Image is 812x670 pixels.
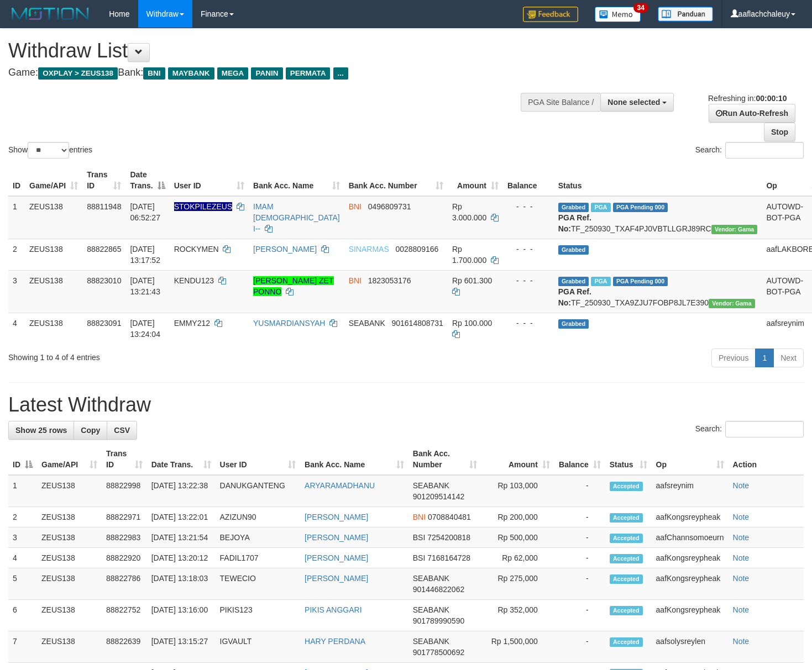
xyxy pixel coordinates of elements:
[87,245,121,254] span: 88822865
[595,7,641,22] img: Button%20Memo.svg
[216,548,301,568] td: FADIL1707
[733,574,750,583] a: Note
[37,475,102,507] td: ZEUS138
[481,527,554,548] td: Rp 500,000
[558,245,589,255] span: Grabbed
[652,548,729,568] td: aafKongsreypheak
[286,67,331,80] span: PERMATA
[413,637,449,646] span: SEABANK
[610,513,643,523] span: Accepted
[87,276,121,285] span: 88823010
[709,104,795,123] a: Run Auto-Refresh
[413,648,464,657] span: Copy 901778500692 to clipboard
[729,444,804,475] th: Action
[733,533,750,542] a: Note
[349,202,362,211] span: BNI
[652,527,729,548] td: aafChannsomoeurn
[37,507,102,527] td: ZEUS138
[448,165,503,196] th: Amount: activate to sort column ascending
[249,165,344,196] th: Bank Acc. Name: activate to sort column ascending
[344,165,448,196] th: Bank Acc. Number: activate to sort column ascending
[8,40,530,62] h1: Withdraw List
[8,631,37,663] td: 7
[427,533,470,542] span: Copy 7254200818 to clipboard
[37,444,102,475] th: Game/API: activate to sort column ascending
[130,202,160,222] span: [DATE] 06:52:27
[216,475,301,507] td: DANUKGANTENG
[147,631,216,663] td: [DATE] 13:15:27
[391,319,443,328] span: Copy 901614808731 to clipboard
[130,319,160,339] span: [DATE] 13:24:04
[216,527,301,548] td: BEJOYA
[300,444,408,475] th: Bank Acc. Name: activate to sort column ascending
[554,600,605,631] td: -
[725,142,804,159] input: Search:
[25,165,82,196] th: Game/API: activate to sort column ascending
[349,319,385,328] span: SEABANK
[481,600,554,631] td: Rp 352,000
[452,202,486,222] span: Rp 3.000.000
[408,444,481,475] th: Bank Acc. Number: activate to sort column ascending
[25,270,82,313] td: ZEUS138
[174,202,233,211] span: Nama rekening ada tanda titik/strip, harap diedit
[102,631,147,663] td: 88822639
[554,527,605,548] td: -
[658,7,713,22] img: panduan.png
[773,349,804,367] a: Next
[102,507,147,527] td: 88822971
[251,67,282,80] span: PANIN
[305,553,368,562] a: [PERSON_NAME]
[28,142,69,159] select: Showentries
[733,637,750,646] a: Note
[147,600,216,631] td: [DATE] 13:16:00
[600,93,674,112] button: None selected
[8,196,25,239] td: 1
[481,444,554,475] th: Amount: activate to sort column ascending
[610,637,643,647] span: Accepted
[652,507,729,527] td: aafKongsreypheak
[147,548,216,568] td: [DATE] 13:20:12
[413,533,426,542] span: BSI
[427,553,470,562] span: Copy 7168164728 to clipboard
[368,202,411,211] span: Copy 0496809731 to clipboard
[87,202,121,211] span: 88811948
[610,554,643,563] span: Accepted
[8,313,25,344] td: 4
[37,600,102,631] td: ZEUS138
[130,276,160,296] span: [DATE] 13:21:43
[147,475,216,507] td: [DATE] 13:22:38
[711,349,756,367] a: Previous
[591,203,610,212] span: Marked by aafsreyleap
[613,203,668,212] span: PGA Pending
[711,225,758,234] span: Vendor URL: https://trx31.1velocity.biz
[8,600,37,631] td: 6
[174,245,219,254] span: ROCKYMEN
[87,319,121,328] span: 88823091
[102,600,147,631] td: 88822752
[216,507,301,527] td: AZIZUN90
[8,421,74,440] a: Show 25 rows
[558,287,591,307] b: PGA Ref. No:
[481,548,554,568] td: Rp 62,000
[37,527,102,548] td: ZEUS138
[633,3,648,13] span: 34
[8,165,25,196] th: ID
[413,481,449,490] span: SEABANK
[503,165,554,196] th: Balance
[554,568,605,600] td: -
[481,507,554,527] td: Rp 200,000
[147,444,216,475] th: Date Trans.: activate to sort column ascending
[554,475,605,507] td: -
[605,444,652,475] th: Status: activate to sort column ascending
[217,67,249,80] span: MEGA
[554,165,762,196] th: Status
[102,527,147,548] td: 88822983
[8,394,804,416] h1: Latest Withdraw
[507,201,549,212] div: - - -
[733,605,750,614] a: Note
[413,553,426,562] span: BSI
[102,568,147,600] td: 88822786
[413,492,464,501] span: Copy 901209514142 to clipboard
[452,245,486,265] span: Rp 1.700.000
[368,276,411,285] span: Copy 1823053176 to clipboard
